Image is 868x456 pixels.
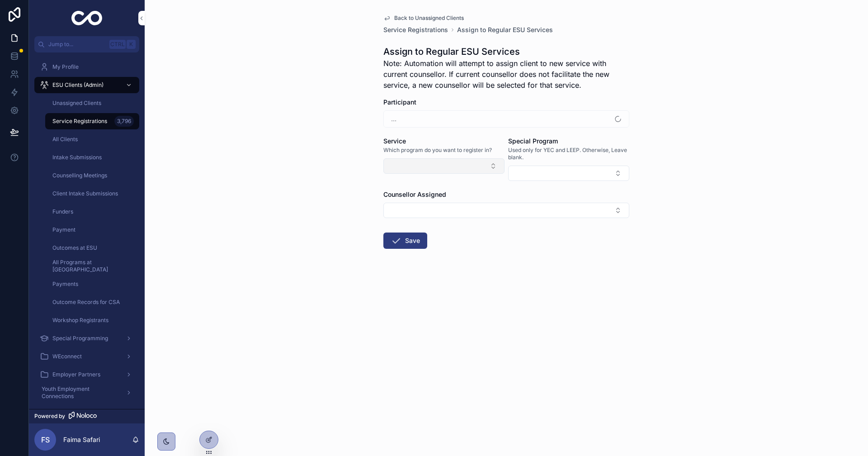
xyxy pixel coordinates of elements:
button: Select Button [508,166,629,181]
span: Ctrl [109,40,126,49]
button: Select Button [383,203,629,218]
a: Assign to Regular ESU Services [457,25,553,34]
a: Special Programming [34,330,139,347]
a: Service Registrations3,796 [45,113,139,129]
a: Counselling Meetings [45,167,139,184]
span: Service [383,137,406,145]
button: Select Button [383,158,505,174]
span: Used only for YEC and LEEP. Otherwise, Leave blank. [508,147,629,161]
div: scrollable content [29,52,145,409]
a: Funders [45,204,139,220]
span: Funders [52,208,73,215]
div: 3,796 [114,116,134,127]
span: Counsellor Assigned [383,190,446,198]
span: Participant [383,98,416,106]
span: Service Registrations [52,118,107,125]
span: Payments [52,280,78,288]
span: Note: Automation will attempt to assign client to new service with current counsellor. If current... [383,58,629,90]
span: Special Programming [52,335,108,342]
span: Outcome Records for CSA [52,299,120,306]
a: Outcome Records for CSA [45,294,139,310]
a: Payment [45,222,139,238]
a: All Clients [45,131,139,147]
span: Unassigned Clients [52,100,101,107]
a: Client Intake Submissions [45,185,139,202]
a: All Programs at [GEOGRAPHIC_DATA] [45,258,139,274]
a: My Profile [34,59,139,75]
span: Youth Employment Connections [42,385,118,400]
span: All Programs at [GEOGRAPHIC_DATA] [52,259,130,273]
span: All Clients [52,136,78,143]
span: Counselling Meetings [52,172,107,179]
a: WEconnect [34,348,139,365]
a: Unassigned Clients [45,95,139,111]
span: ESU Clients (Admin) [52,81,104,89]
img: App logo [71,11,103,25]
button: Jump to...CtrlK [34,36,139,52]
a: Outcomes at ESU [45,240,139,256]
span: FS [41,434,50,445]
p: Faima Safari [63,435,100,444]
a: Payments [45,276,139,292]
span: Which program do you want to register in? [383,147,492,154]
a: Powered by [29,409,145,423]
button: Save [383,233,427,249]
span: Jump to... [48,41,106,48]
a: ESU Clients (Admin) [34,77,139,93]
a: Back to Unassigned Clients [383,14,464,22]
span: Powered by [34,413,65,420]
span: Payment [52,226,75,233]
span: My Profile [52,63,79,71]
a: Intake Submissions [45,149,139,166]
span: Client Intake Submissions [52,190,118,197]
a: Youth Employment Connections [34,385,139,401]
span: WEconnect [52,353,82,360]
span: Special Program [508,137,558,145]
a: Service Registrations [383,25,448,34]
a: Workshop Registrants [45,312,139,328]
h1: Assign to Regular ESU Services [383,45,629,58]
span: Workshop Registrants [52,317,108,324]
span: Outcomes at ESU [52,244,97,252]
span: Employer Partners [52,371,100,378]
span: Back to Unassigned Clients [394,14,464,22]
a: Employer Partners [34,366,139,383]
span: K [127,41,135,48]
span: Intake Submissions [52,154,102,161]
